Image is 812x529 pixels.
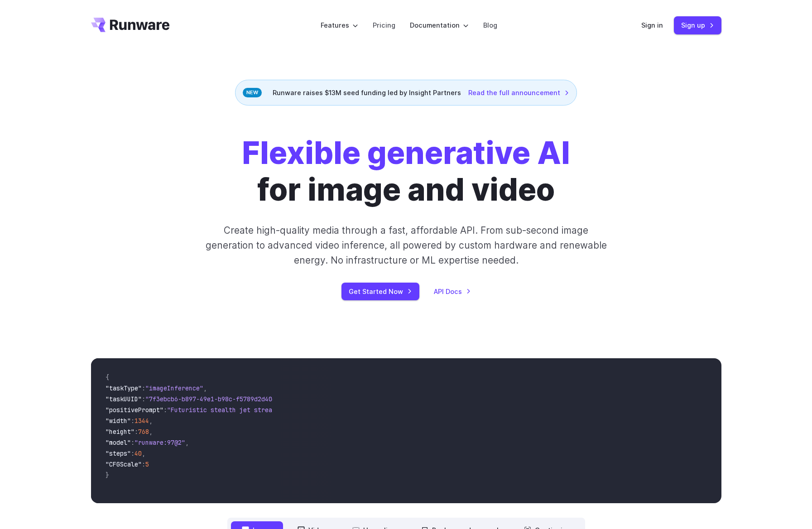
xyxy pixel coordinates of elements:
span: "Futuristic stealth jet streaking through a neon-lit cityscape with glowing purple exhaust" [167,406,497,414]
span: , [149,417,153,425]
h1: for image and video [242,135,570,208]
a: Sign in [641,20,663,30]
label: Features [321,20,358,30]
span: : [135,428,138,436]
span: : [131,417,135,425]
span: "height" [106,428,135,436]
a: Go to / [91,18,170,32]
span: "model" [106,438,131,447]
strong: Flexible generative AI [242,134,570,171]
span: "positivePrompt" [106,406,163,414]
span: , [142,449,145,457]
span: "CFGScale" [106,460,142,468]
span: "taskType" [106,384,142,392]
span: : [131,438,135,447]
span: { [106,373,109,381]
span: : [142,384,145,392]
div: Runware raises $13M seed funding led by Insight Partners [235,80,577,106]
span: "imageInference" [145,384,203,392]
span: "taskUUID" [106,395,142,403]
a: Read the full announcement [468,87,569,98]
span: 1344 [135,417,149,425]
label: Documentation [410,20,469,30]
span: "runware:97@2" [135,438,185,447]
span: : [163,406,167,414]
span: : [142,395,145,403]
span: , [185,438,189,447]
p: Create high-quality media through a fast, affordable API. From sub-second image generation to adv... [204,223,608,268]
a: Pricing [373,20,395,30]
a: Get Started Now [341,283,419,300]
span: "7f3ebcb6-b897-49e1-b98c-f5789d2d40d7" [145,395,283,403]
span: , [203,384,207,392]
span: 40 [135,449,142,457]
a: Blog [483,20,497,30]
span: : [142,460,145,468]
span: } [106,471,109,479]
span: 5 [145,460,149,468]
span: "steps" [106,449,131,457]
a: Sign up [674,16,721,34]
span: "width" [106,417,131,425]
span: : [131,449,135,457]
a: API Docs [434,286,471,297]
span: , [149,428,153,436]
span: 768 [138,428,149,436]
